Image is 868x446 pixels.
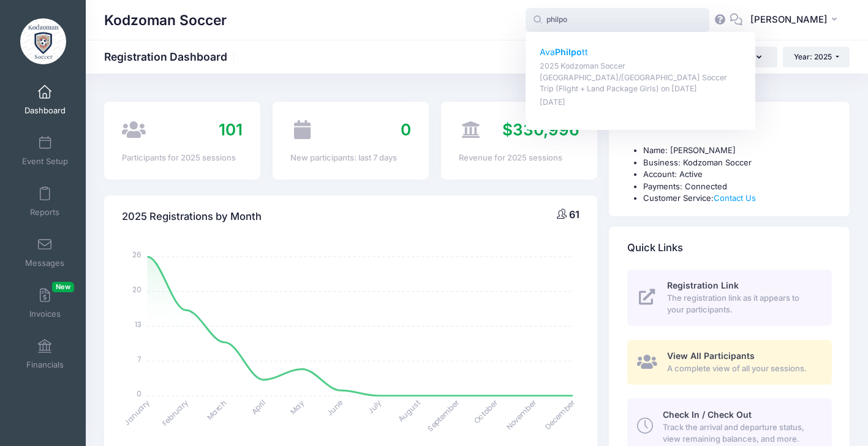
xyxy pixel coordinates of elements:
[643,181,832,193] li: Payments: Connected
[663,409,752,420] span: Check In / Check Out
[16,231,74,274] a: Messages
[160,398,190,428] tspan: February
[643,192,832,205] li: Customer Service:
[425,397,461,433] tspan: September
[714,193,756,203] a: Contact Us
[504,397,539,432] tspan: November
[122,200,262,235] h4: 2025 Registrations by Month
[104,50,238,63] h1: Registration Dashboard
[29,309,61,319] span: Invoices
[20,18,66,64] img: Kodzoman Soccer
[643,157,832,169] li: Business: Kodzoman Soccer
[459,152,579,164] div: Revenue for 2025 sessions
[555,47,582,57] strong: Philpo
[25,258,64,268] span: Messages
[137,388,142,399] tspan: 0
[401,120,411,139] span: 0
[25,105,66,116] span: Dashboard
[472,397,500,426] tspan: October
[104,6,227,34] h1: Kodzoman Soccer
[325,398,345,418] tspan: June
[290,152,411,164] div: New participants: last 7 days
[643,168,832,181] li: Account: Active
[132,249,142,260] tspan: 26
[22,156,68,167] span: Event Setup
[540,46,742,59] p: Ava tt
[627,270,832,326] a: Registration Link The registration link as it appears to your participants.
[540,97,742,108] p: [DATE]
[122,152,243,164] div: Participants for 2025 sessions
[396,398,422,424] tspan: August
[540,61,742,95] p: 2025 Kodzoman Soccer [GEOGRAPHIC_DATA]/[GEOGRAPHIC_DATA] Soccer Trip (Flight + Land Package Girls...
[794,52,832,61] span: Year: 2025
[16,282,74,325] a: InvoicesNew
[627,230,683,265] h4: Quick Links
[663,421,818,445] span: Track the arrival and departure status, view remaining balances, and more.
[627,340,832,385] a: View All Participants A complete view of all your sessions.
[667,280,739,290] span: Registration Link
[137,354,142,365] tspan: 7
[569,208,579,221] span: 61
[16,180,74,223] a: Reports
[667,292,818,316] span: The registration link as it appears to your participants.
[502,120,579,139] span: $330,996
[366,398,384,416] tspan: July
[783,47,850,67] button: Year: 2025
[543,397,578,432] tspan: December
[742,6,850,34] button: [PERSON_NAME]
[750,13,828,26] span: [PERSON_NAME]
[288,398,306,416] tspan: May
[667,350,755,361] span: View All Participants
[219,120,243,139] span: 101
[52,282,74,292] span: New
[16,78,74,121] a: Dashboard
[205,398,229,422] tspan: March
[16,129,74,172] a: Event Setup
[122,398,152,428] tspan: January
[643,145,832,157] li: Name: [PERSON_NAME]
[249,398,268,416] tspan: April
[526,8,709,32] input: Search by First Name, Last Name, or Email...
[667,363,818,375] span: A complete view of all your sessions.
[26,360,64,370] span: Financials
[16,333,74,376] a: Financials
[30,207,59,217] span: Reports
[132,284,142,295] tspan: 20
[135,319,142,330] tspan: 13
